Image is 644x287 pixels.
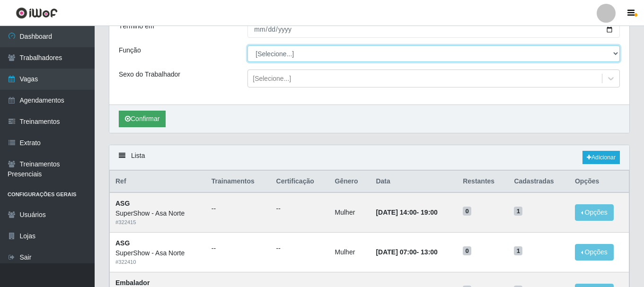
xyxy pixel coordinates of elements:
[110,171,206,193] th: Ref
[457,171,508,193] th: Restantes
[271,171,329,193] th: Certificação
[376,209,416,216] time: [DATE] 14:00
[109,145,629,170] div: Lista
[119,45,141,55] label: Função
[569,171,629,193] th: Opções
[206,171,271,193] th: Trainamentos
[276,204,324,214] ul: --
[421,209,438,216] time: 19:00
[212,244,265,253] ul: --
[329,233,371,272] td: Mulher
[119,21,154,31] label: Término em
[508,171,569,193] th: Cadastradas
[376,209,437,216] strong: -
[575,244,614,261] button: Opções
[514,246,522,256] span: 1
[119,70,180,79] label: Sexo do Trabalhador
[370,171,457,193] th: Data
[247,21,620,38] input: 00/00/0000
[463,207,471,216] span: 0
[276,244,324,253] ul: --
[16,7,58,19] img: CoreUI Logo
[115,200,130,207] strong: ASG
[463,246,471,256] span: 0
[376,248,416,256] time: [DATE] 07:00
[575,204,614,221] button: Opções
[253,74,291,84] div: [Selecione...]
[115,279,150,287] strong: Embalador
[119,111,166,127] button: Confirmar
[115,248,200,258] div: SuperShow - Asa Norte
[421,248,438,256] time: 13:00
[115,218,200,226] div: # 322415
[115,239,130,247] strong: ASG
[329,171,371,193] th: Gênero
[582,151,620,164] a: Adicionar
[329,192,371,232] td: Mulher
[115,209,200,218] div: SuperShow - Asa Norte
[376,248,437,256] strong: -
[514,207,522,216] span: 1
[115,258,200,266] div: # 322410
[212,204,265,214] ul: --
